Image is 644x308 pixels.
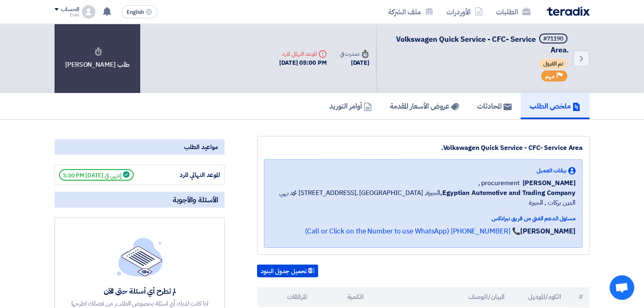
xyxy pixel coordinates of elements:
div: [DATE] 05:00 PM [279,58,327,68]
img: Teradix logo [547,7,589,16]
span: [PERSON_NAME] [523,178,576,188]
div: لم تطرح أي أسئلة حتى الآن [70,286,209,296]
button: تحميل جدول البنود [257,265,318,278]
div: الحساب [61,6,79,13]
div: الموعد النهائي للرد [279,50,327,58]
span: الجيزة, [GEOGRAPHIC_DATA] ,[STREET_ADDRESS] محمد بهي الدين بركات , الجيزة [271,188,576,208]
img: empty_state_list.svg [117,238,163,276]
a: ملخص الطلب [521,93,589,119]
b: Egyptian Automotive and Trading Company, [440,188,576,198]
a: المحادثات [468,93,521,119]
img: profile_test.png [82,5,95,18]
th: الكمية [314,287,370,307]
button: English [121,5,157,18]
div: #71190 [543,36,563,42]
div: Open chat [610,275,634,300]
h5: Volkswagen Quick Service - CFC- Service Area. [387,34,569,55]
h5: المحادثات [477,101,512,111]
span: بيانات العميل [537,166,567,175]
span: مهم [545,72,555,80]
span: تم القبول [539,59,567,69]
span: procurement , [478,178,520,188]
th: الكود/الموديل [511,287,568,307]
a: الأوردرات [440,2,489,21]
span: إنتهي في [DATE] 5:00 PM [59,169,134,181]
h5: أوامر التوريد [329,101,372,111]
div: طلب [PERSON_NAME] [55,24,140,93]
th: البيان/الوصف [370,287,512,307]
div: Volkswagen Quick Service - CFC- Service Area. [264,143,583,153]
h5: ملخص الطلب [530,101,580,111]
strong: [PERSON_NAME] [520,226,576,236]
h5: عروض الأسعار المقدمة [390,101,459,111]
th: # [568,287,589,307]
div: الموعد النهائي للرد [159,170,220,180]
a: أوامر التوريد [320,93,381,119]
div: [DATE] [340,58,369,68]
a: الطلبات [489,2,537,21]
div: مسئول الدعم الفني من فريق تيرادكس [271,214,576,223]
th: المرفقات [257,287,314,307]
div: صدرت في [340,50,369,58]
a: ملف الشركة [382,2,440,21]
span: الأسئلة والأجوبة [173,195,218,204]
a: 📞 [PHONE_NUMBER] (Call or Click on the Number to use WhatsApp) [305,226,520,236]
span: English [127,9,144,15]
span: Volkswagen Quick Service - CFC- Service Area. [396,34,569,55]
div: Enas [55,13,79,17]
a: عروض الأسعار المقدمة [381,93,468,119]
div: مواعيد الطلب [55,139,225,155]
